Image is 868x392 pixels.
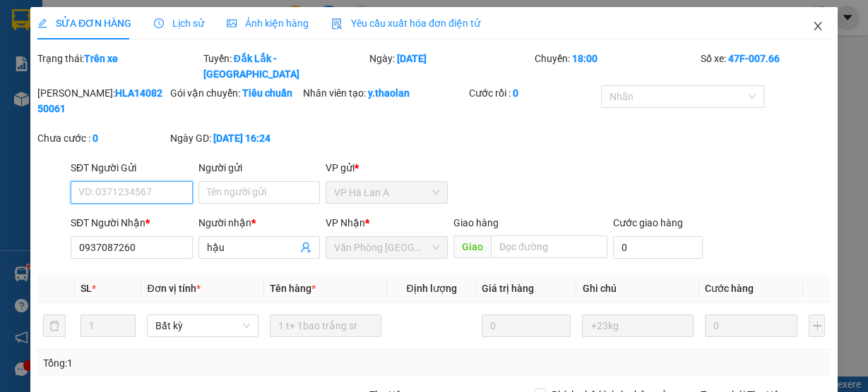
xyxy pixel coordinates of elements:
[453,235,491,258] span: Giao
[43,314,66,337] button: delete
[84,53,118,64] b: Trên xe
[533,51,699,82] div: Chuyến:
[407,283,457,294] span: Định lượng
[300,242,311,253] span: user-add
[326,217,365,228] span: VP Nhận
[71,215,193,231] div: SĐT Người Nhận
[71,160,193,176] div: SĐT Người Gửi
[270,314,381,337] input: VD: Bàn, Ghế
[368,87,410,99] b: y.thaolan
[468,85,598,101] div: Cước rồi :
[37,18,131,29] span: SỬA ĐƠN HÀNG
[368,51,534,82] div: Ngày:
[81,283,92,294] span: SL
[203,53,299,80] b: Đắk Lắk - [GEOGRAPHIC_DATA]
[37,18,47,28] span: edit
[43,355,336,371] div: Tổng: 1
[155,315,250,336] span: Bất kỳ
[270,283,316,294] span: Tên hàng
[331,18,343,30] img: icon
[198,160,321,176] div: Người gửi
[170,85,300,101] div: Gói vận chuyển:
[705,283,754,294] span: Cước hàng
[482,283,534,294] span: Giá trị hàng
[582,314,694,337] input: Ghi Chú
[512,87,518,99] b: 0
[798,7,838,47] button: Close
[147,283,200,294] span: Đơn vị tính
[36,51,202,82] div: Trạng thái:
[170,130,300,146] div: Ngày GD:
[7,85,163,104] li: Thảo Lan
[331,18,480,29] span: Yêu cầu xuất hóa đơn điện tử
[613,217,683,228] label: Cước giao hàng
[213,133,270,144] b: [DATE] 16:24
[491,235,607,258] input: Dọc đường
[482,314,571,337] input: 0
[576,275,699,302] th: Ghi chú
[303,85,466,101] div: Nhân viên tạo:
[202,51,368,82] div: Tuyến:
[93,133,98,144] b: 0
[809,314,825,337] button: plus
[154,18,164,28] span: clock-circle
[728,53,780,64] b: 47F-007.66
[334,237,439,258] span: Văn Phòng Sài Gòn
[154,18,204,29] span: Lịch sử
[613,236,703,259] input: Cước giao hàng
[198,215,321,231] div: Người nhận
[397,53,427,64] b: [DATE]
[7,104,163,124] li: In ngày: 14:32 15/08
[37,130,167,146] div: Chưa cước :
[705,314,797,337] input: 0
[812,20,824,32] span: close
[242,87,292,99] b: Tiêu chuẩn
[326,160,448,176] div: VP gửi
[699,51,832,82] div: Số xe:
[37,85,167,116] div: [PERSON_NAME]:
[227,18,237,28] span: picture
[453,217,499,228] span: Giao hàng
[334,182,439,203] span: VP Hà Lan A
[572,53,598,64] b: 18:00
[227,18,309,29] span: Ảnh kiện hàng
